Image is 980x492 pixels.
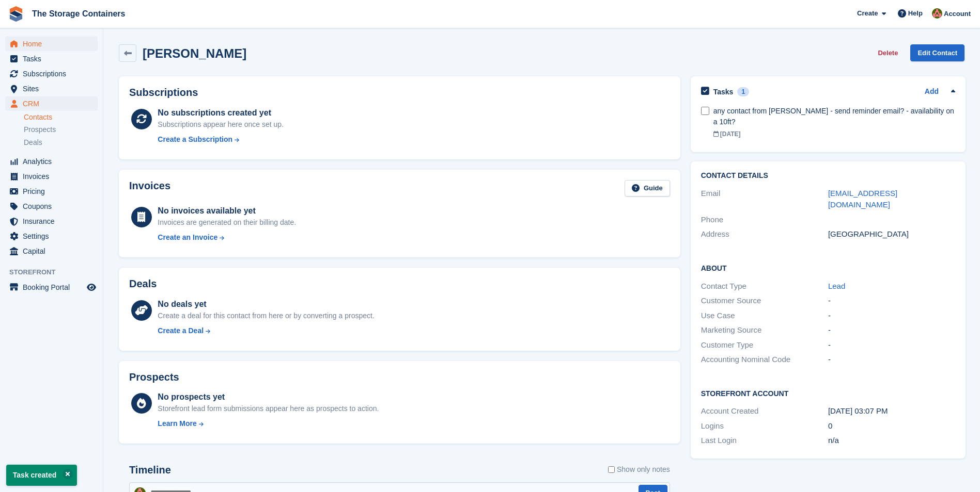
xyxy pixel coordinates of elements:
div: Create a deal for this contact from here or by converting a prospect. [158,310,374,321]
div: Create an Invoice [158,232,217,243]
a: menu [5,52,98,66]
span: Tasks [23,52,85,66]
div: Invoices are generated on their billing date. [158,217,296,228]
span: Pricing [23,184,85,199]
span: Help [908,8,923,19]
a: menu [5,214,98,228]
span: Account [944,9,971,19]
div: Accounting Nominal Code [701,354,828,366]
a: menu [5,244,98,258]
img: stora-icon-8386f47178a22dfd0bd8f6a31ec36ba5ce8667c1dd55bd0f319d3a0aa187defe.svg [8,6,24,22]
a: menu [5,169,98,184]
div: No subscriptions created yet [158,107,284,119]
a: Guide [625,180,670,197]
span: Create [857,8,878,19]
div: Account Created [701,405,828,417]
a: menu [5,81,98,96]
a: menu [5,280,98,294]
a: Lead [828,282,845,290]
div: Use Case [701,310,828,322]
span: Subscriptions [23,67,85,81]
div: - [828,295,955,307]
a: menu [5,37,98,51]
div: Marketing Source [701,324,828,336]
a: menu [5,229,98,243]
div: - [828,324,955,336]
a: any contact from [PERSON_NAME] - send reminder email? - availability on a 10ft? [DATE] [713,101,955,144]
span: Deals [24,138,42,147]
div: Storefront lead form submissions appear here as prospects to action. [158,403,379,414]
span: CRM [23,96,85,111]
label: Show only notes [608,464,670,475]
span: Sites [23,81,85,96]
div: Create a Deal [158,325,204,336]
h2: Prospects [129,371,179,383]
div: 0 [828,420,955,432]
a: Create an Invoice [158,232,296,243]
a: Add [925,86,939,98]
div: Contact Type [701,281,828,292]
div: Subscriptions appear here once set up. [158,119,284,130]
div: n/a [828,435,955,447]
button: Delete [874,44,902,61]
div: [DATE] [713,129,955,139]
span: Insurance [23,214,85,228]
a: Contacts [24,112,98,122]
span: Prospects [24,125,56,135]
div: Customer Type [701,339,828,351]
div: Customer Source [701,295,828,307]
div: Address [701,228,828,240]
a: Deals [24,137,98,148]
span: Home [23,37,85,51]
a: menu [5,184,98,199]
h2: Deals [129,278,157,290]
h2: Storefront Account [701,388,955,398]
div: any contact from [PERSON_NAME] - send reminder email? - availability on a 10ft? [713,106,955,127]
a: Preview store [85,281,98,293]
a: menu [5,199,98,214]
div: No deals yet [158,298,374,310]
div: Create a Subscription [158,134,232,145]
input: Show only notes [608,464,615,475]
div: - [828,339,955,351]
div: Logins [701,420,828,432]
span: Settings [23,229,85,243]
h2: Contact Details [701,172,955,180]
div: Email [701,188,828,211]
h2: Subscriptions [129,87,670,99]
a: The Storage Containers [28,5,129,22]
span: Capital [23,244,85,258]
a: Create a Subscription [158,134,284,145]
span: Storefront [9,267,103,277]
h2: Timeline [129,464,171,476]
h2: [PERSON_NAME] [143,46,246,60]
img: Kirsty Simpson [932,8,942,19]
div: Last Login [701,435,828,447]
div: No invoices available yet [158,205,296,217]
a: menu [5,96,98,111]
a: Create a Deal [158,325,374,336]
span: Booking Portal [23,280,85,294]
h2: Tasks [713,87,734,96]
h2: Invoices [129,180,170,197]
div: [DATE] 03:07 PM [828,405,955,417]
div: Learn More [158,418,196,429]
span: Analytics [23,154,85,169]
div: - [828,354,955,366]
div: 1 [737,87,749,96]
div: - [828,310,955,322]
p: Task created [6,465,77,486]
span: Coupons [23,199,85,214]
a: menu [5,67,98,81]
a: Learn More [158,418,379,429]
a: menu [5,154,98,169]
a: Edit Contact [910,44,965,61]
div: [GEOGRAPHIC_DATA] [828,228,955,240]
a: Prospects [24,124,98,135]
div: No prospects yet [158,391,379,403]
a: [EMAIL_ADDRESS][DOMAIN_NAME] [828,189,897,209]
h2: About [701,263,955,273]
span: Invoices [23,169,85,184]
div: Phone [701,214,828,226]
